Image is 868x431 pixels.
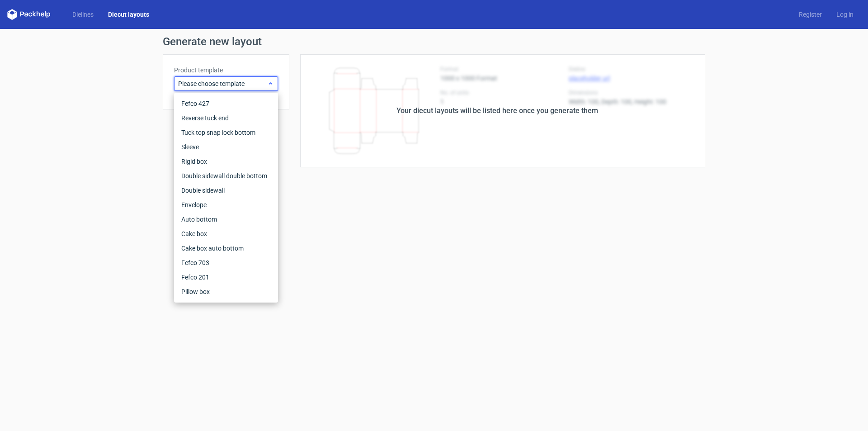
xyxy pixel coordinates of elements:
div: Your diecut layouts will be listed here once you generate them [396,105,598,116]
div: Fefco 201 [178,270,274,284]
div: Tuck top snap lock bottom [178,125,274,140]
div: Cake box [178,227,274,241]
div: Fefco 427 [178,96,274,111]
a: Log in [829,10,861,19]
a: Dielines [65,10,101,19]
label: Product template [174,66,278,75]
div: Double sidewall [178,183,274,198]
div: Pillow box [178,284,274,299]
div: Cake box auto bottom [178,241,274,256]
a: Diecut layouts [101,10,156,19]
div: Reverse tuck end [178,111,274,125]
div: Envelope [178,198,274,212]
a: Register [792,10,829,19]
div: Sleeve [178,140,274,154]
div: Rigid box [178,154,274,169]
span: Please choose template [178,79,267,88]
div: Auto bottom [178,212,274,227]
div: Double sidewall double bottom [178,169,274,183]
h1: Generate new layout [163,36,705,47]
div: Fefco 703 [178,256,274,270]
